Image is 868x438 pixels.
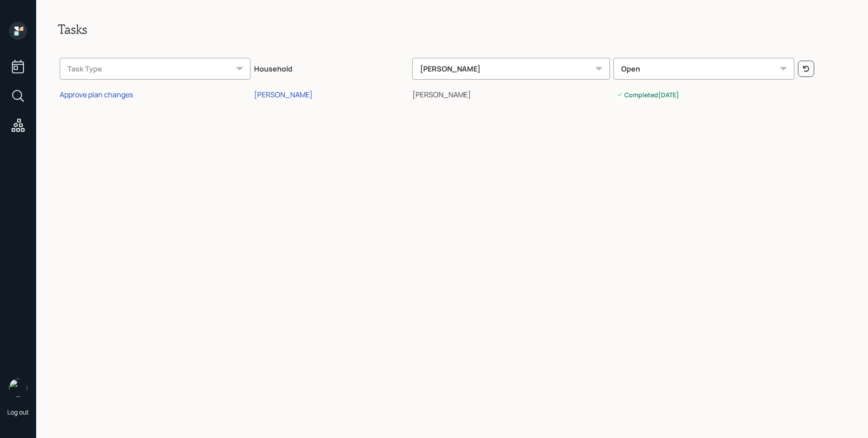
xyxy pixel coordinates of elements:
div: Open [613,58,794,80]
th: Household [252,52,410,83]
td: [PERSON_NAME] [410,83,612,104]
div: [PERSON_NAME] [254,90,313,100]
h2: Tasks [58,22,846,37]
div: Log out [7,408,29,416]
div: Completed [DATE] [617,90,679,100]
div: Approve plan changes [60,90,133,100]
div: [PERSON_NAME] [412,58,610,80]
img: james-distasi-headshot.png [9,379,27,397]
div: Task Type [60,58,250,80]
